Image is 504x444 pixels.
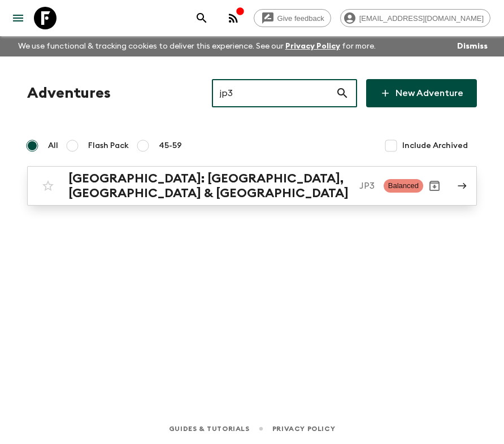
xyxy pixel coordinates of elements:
[285,42,340,50] a: Privacy Policy
[48,140,58,151] span: All
[7,7,29,29] button: menu
[254,9,331,27] a: Give feedback
[423,175,446,197] button: Archive
[359,179,375,193] p: JP3
[14,36,380,56] p: We use functional & tracking cookies to deliver this experience. See our for more.
[27,166,477,206] a: [GEOGRAPHIC_DATA]: [GEOGRAPHIC_DATA], [GEOGRAPHIC_DATA] & [GEOGRAPHIC_DATA]JP3BalancedArchive
[212,77,336,109] input: e.g. AR1, Argentina
[272,423,335,435] a: Privacy Policy
[366,79,477,107] a: New Adventure
[384,179,423,193] span: Balanced
[454,38,490,54] button: Dismiss
[340,9,490,27] div: [EMAIL_ADDRESS][DOMAIN_NAME]
[27,82,111,105] h1: Adventures
[190,7,213,29] button: search adventures
[402,140,468,151] span: Include Archived
[159,140,182,151] span: 45-59
[169,423,250,435] a: Guides & Tutorials
[68,171,350,201] h2: [GEOGRAPHIC_DATA]: [GEOGRAPHIC_DATA], [GEOGRAPHIC_DATA] & [GEOGRAPHIC_DATA]
[271,14,331,23] span: Give feedback
[353,14,490,23] span: [EMAIL_ADDRESS][DOMAIN_NAME]
[88,140,129,151] span: Flash Pack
